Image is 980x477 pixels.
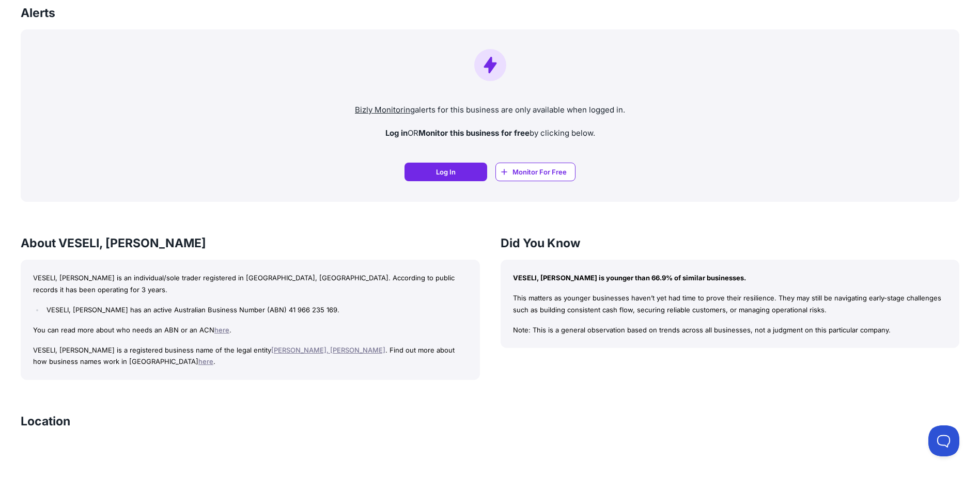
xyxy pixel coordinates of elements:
[928,425,959,456] iframe: Toggle Customer Support
[33,324,468,336] p: You can read more about who needs an ABN or an ACN .
[198,357,213,365] a: here
[21,5,55,21] h3: Alerts
[513,272,947,284] p: VESELI, [PERSON_NAME] is younger than 66.9% of similar businesses.
[513,292,947,316] p: This matters as younger businesses haven’t yet had time to prove their resilience. They may still...
[29,128,951,139] p: OR by clicking below.
[33,344,468,368] p: VESELI, [PERSON_NAME] is a registered business name of the legal entity . Find out more about how...
[33,272,468,296] p: VESELI, [PERSON_NAME] is an individual/sole trader registered in [GEOGRAPHIC_DATA], [GEOGRAPHIC_D...
[355,105,415,115] a: Bizly Monitoring
[501,235,960,251] h3: Did You Know
[21,235,480,251] h3: About VESELI, [PERSON_NAME]
[271,346,385,354] a: [PERSON_NAME], [PERSON_NAME]
[436,167,456,177] span: Log In
[214,326,229,334] a: here
[44,304,467,316] li: VESELI, [PERSON_NAME] has an active Australian Business Number (ABN) 41 966 235 169.
[21,413,70,430] h3: Location
[513,324,947,336] p: Note: This is a general observation based on trends across all businesses, not a judgment on this...
[418,128,530,138] strong: Monitor this business for free
[405,163,487,181] a: Log In
[385,128,408,138] strong: Log in
[495,163,575,181] a: Monitor For Free
[512,167,567,177] span: Monitor For Free
[29,104,951,116] p: alerts for this business are only available when logged in.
